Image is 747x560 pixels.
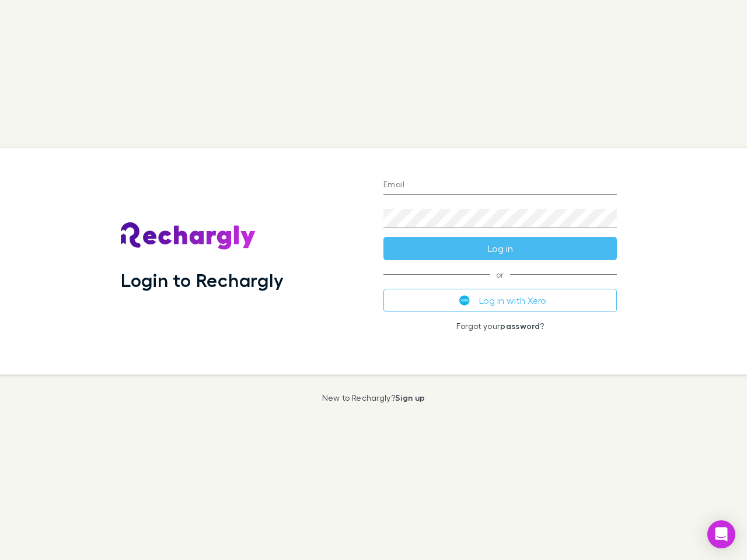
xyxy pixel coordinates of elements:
div: Open Intercom Messenger [707,520,735,548]
img: Xero's logo [459,295,470,306]
p: New to Rechargly? [322,393,425,402]
a: Sign up [395,393,425,402]
button: Log in [383,237,617,260]
h1: Login to Rechargly [121,269,284,291]
img: Rechargly's Logo [121,222,256,250]
button: Log in with Xero [383,289,617,312]
span: or [383,274,617,275]
a: password [500,321,540,331]
p: Forgot your ? [383,321,617,331]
